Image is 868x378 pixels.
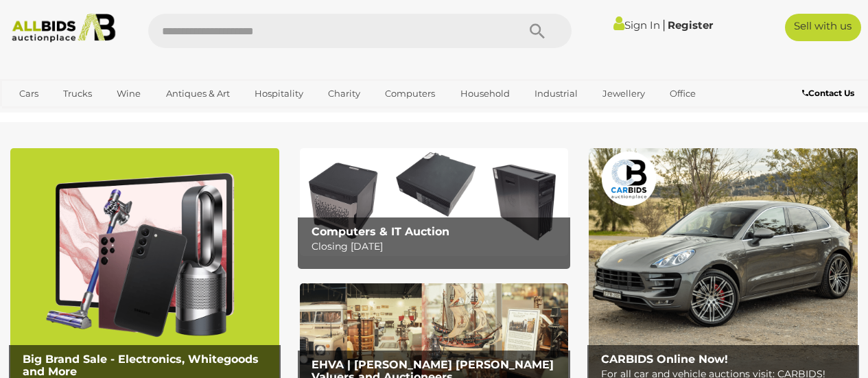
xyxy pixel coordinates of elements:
a: Office [661,82,705,105]
img: Allbids.com.au [6,14,121,43]
a: Charity [319,82,369,105]
a: Trucks [54,82,101,105]
a: Household [451,82,519,105]
a: [GEOGRAPHIC_DATA] [63,105,178,128]
a: Hospitality [246,82,312,105]
a: Wine [108,82,150,105]
b: CARBIDS Online Now! [601,353,728,366]
p: Closing [DATE] [312,238,563,255]
button: Search [503,14,572,48]
a: Computers [376,82,444,105]
a: Computers & IT Auction Computers & IT Auction Closing [DATE] [300,148,569,256]
a: Sign In [613,19,660,32]
a: Jewellery [594,82,654,105]
a: Contact Us [802,86,858,101]
a: Antiques & Art [157,82,239,105]
img: Computers & IT Auction [300,148,569,256]
a: Cars [10,82,47,105]
a: Register [668,19,713,32]
b: Computers & IT Auction [312,225,449,238]
a: Sell with us [785,14,861,41]
a: Sports [10,105,56,128]
b: Contact Us [802,88,854,98]
a: Industrial [526,82,587,105]
span: | [662,17,666,32]
b: Big Brand Sale - Electronics, Whitegoods and More [23,353,259,378]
